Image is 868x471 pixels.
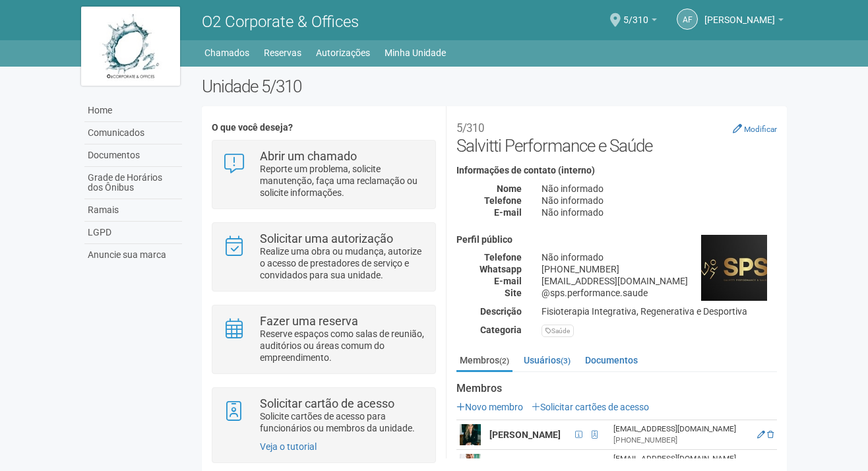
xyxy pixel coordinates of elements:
img: business.png [701,235,767,301]
div: [PHONE_NUMBER] [532,263,787,275]
small: 5/310 [456,121,484,135]
img: logo.jpg [81,7,180,86]
p: Solicite cartões de acesso para funcionários ou membros da unidade. [260,410,425,434]
a: Solicitar cartões de acesso [532,402,649,412]
div: Não informado [532,206,787,218]
a: Veja o tutorial [260,441,317,452]
strong: Site [505,288,522,298]
span: 5/310 [623,2,648,25]
a: Novo membro [456,402,523,412]
a: Modificar [733,123,777,134]
div: [EMAIL_ADDRESS][DOMAIN_NAME] [613,424,749,435]
p: Reserve espaços como salas de reunião, auditórios ou áreas comum do empreendimento. [260,328,425,363]
p: Realize uma obra ou mudança, autorize o acesso de prestadores de serviço e convidados para sua un... [260,245,425,281]
div: Saúde [542,325,574,337]
h4: Informações de contato (interno) [456,166,777,175]
a: Usuários(3) [520,350,574,370]
strong: Fazer uma reserva [260,314,358,328]
a: Home [84,100,182,122]
div: Não informado [532,195,787,206]
a: [PERSON_NAME] [704,16,784,27]
a: Abrir um chamado Reporte um problema, solicite manutenção, faça uma reclamação ou solicite inform... [222,150,425,199]
p: Reporte um problema, solicite manutenção, faça uma reclamação ou solicite informações. [260,163,425,199]
strong: Solicitar uma autorização [260,232,393,245]
strong: Descrição [480,306,522,317]
a: LGPD [84,222,182,244]
a: AF [677,9,698,30]
h2: Unidade 5/310 [202,77,787,96]
strong: E-mail [494,207,522,218]
a: Reservas [264,44,301,62]
strong: Categoria [480,325,522,335]
a: Minha Unidade [385,44,446,62]
small: (3) [561,356,571,365]
div: Não informado [532,251,787,263]
div: Fisioterapia Integrativa, Regenerativa e Desportiva [532,305,787,317]
a: Fazer uma reserva Reserve espaços como salas de reunião, auditórios ou áreas comum do empreendime... [222,315,425,363]
strong: E-mail [494,276,522,286]
div: @sps.performance.saude [532,287,787,299]
h2: Salvitti Performance e Saúde [456,116,777,156]
strong: Solicitar cartão de acesso [260,396,394,410]
a: Ramais [84,199,182,222]
strong: Telefone [484,252,522,263]
h4: Perfil público [456,235,777,245]
a: Excluir membro [767,430,774,439]
a: 5/310 [623,16,657,27]
a: Solicitar cartão de acesso Solicite cartões de acesso para funcionários ou membros da unidade. [222,398,425,434]
a: Membros(2) [456,350,512,372]
div: Não informado [532,183,787,195]
div: [EMAIL_ADDRESS][DOMAIN_NAME] [532,275,787,287]
img: user.png [460,424,481,445]
a: Grade de Horários dos Ônibus [84,167,182,199]
div: [PHONE_NUMBER] [613,435,749,446]
strong: [PERSON_NAME] [489,429,561,440]
strong: Nome [497,183,522,194]
strong: Telefone [484,195,522,206]
small: (2) [499,356,509,365]
strong: Abrir um chamado [260,149,357,163]
small: Modificar [744,125,777,134]
a: Chamados [204,44,249,62]
a: Comunicados [84,122,182,144]
div: [EMAIL_ADDRESS][DOMAIN_NAME] [613,453,749,464]
strong: Membros [456,383,777,394]
a: Editar membro [757,430,765,439]
a: Documentos [582,350,641,370]
a: Documentos [84,144,182,167]
a: Solicitar uma autorização Realize uma obra ou mudança, autorize o acesso de prestadores de serviç... [222,233,425,281]
span: O2 Corporate & Offices [202,13,359,31]
span: Adriane Ferretti Salvitti [704,2,775,25]
h4: O que você deseja? [212,123,435,133]
strong: Whatsapp [480,264,522,274]
a: Autorizações [316,44,370,62]
a: Anuncie sua marca [84,244,182,266]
